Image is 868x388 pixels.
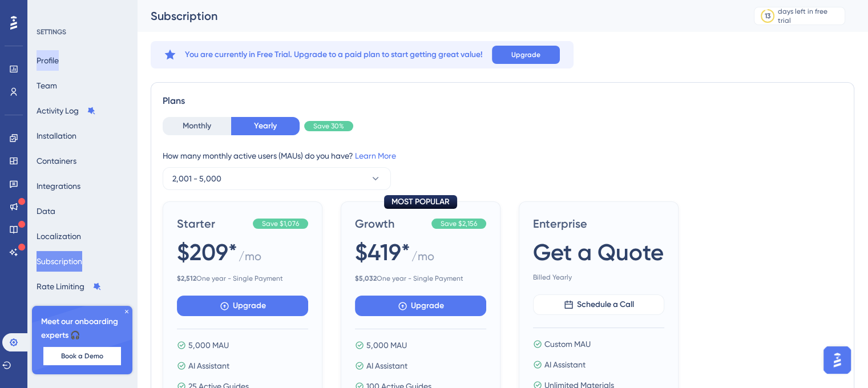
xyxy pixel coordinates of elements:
[37,100,96,121] button: Activity Log
[262,219,299,228] span: Save $1,076
[177,274,196,282] b: $ 2,512
[37,75,57,96] button: Team
[355,296,486,316] button: Upgrade
[577,298,634,312] span: Schedule a Call
[177,274,308,283] span: One year - Single Payment
[163,149,842,163] div: How many monthly active users (MAUs) do you have?
[778,7,841,25] div: days left in free trial
[366,359,407,373] span: AI Assistant
[511,50,540,59] span: Upgrade
[37,251,82,272] button: Subscription
[37,276,102,297] button: Rate Limiting
[533,216,664,232] span: Enterprise
[544,337,591,351] span: Custom MAU
[37,126,76,146] button: Installation
[61,351,103,361] span: Book a Demo
[37,151,76,171] button: Containers
[411,299,444,313] span: Upgrade
[185,48,483,62] span: You are currently in Free Trial. Upgrade to a paid plan to start getting great value!
[163,94,842,108] div: Plans
[151,8,725,24] div: Subscription
[355,216,427,232] span: Growth
[177,296,308,316] button: Upgrade
[366,338,407,352] span: 5,000 MAU
[163,117,231,135] button: Monthly
[544,358,586,371] span: AI Assistant
[163,167,391,190] button: 2,001 - 5,000
[37,226,81,246] button: Localization
[355,151,396,160] a: Learn More
[533,294,664,315] button: Schedule a Call
[37,50,59,71] button: Profile
[820,343,854,377] iframe: UserGuiding AI Assistant Launcher
[188,338,229,352] span: 5,000 MAU
[233,299,266,313] span: Upgrade
[384,195,457,209] div: MOST POPULAR
[492,46,560,64] button: Upgrade
[172,172,221,185] span: 2,001 - 5,000
[441,219,477,228] span: Save $2,156
[177,216,248,232] span: Starter
[231,117,300,135] button: Yearly
[188,359,229,373] span: AI Assistant
[37,176,80,196] button: Integrations
[37,301,81,322] button: Accessibility
[355,274,377,282] b: $ 5,032
[41,315,123,342] span: Meet our onboarding experts 🎧
[355,236,410,268] span: $419*
[43,347,121,365] button: Book a Demo
[533,273,664,282] span: Billed Yearly
[411,248,434,269] span: / mo
[533,236,664,268] span: Get a Quote
[37,201,55,221] button: Data
[177,236,237,268] span: $209*
[239,248,261,269] span: / mo
[37,27,129,37] div: SETTINGS
[765,11,770,21] div: 13
[313,122,344,131] span: Save 30%
[355,274,486,283] span: One year - Single Payment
